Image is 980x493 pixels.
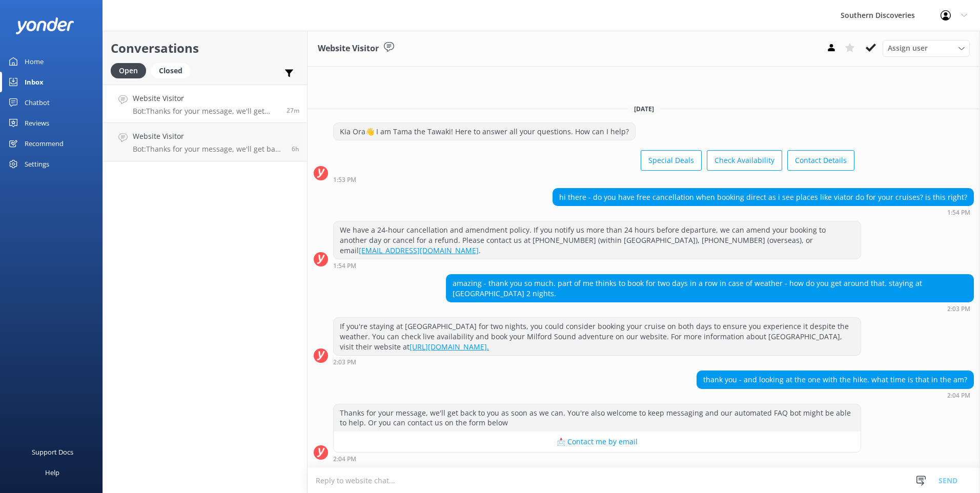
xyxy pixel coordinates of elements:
[133,131,284,142] h4: Website Visitor
[334,404,861,432] div: Thanks for your message, we'll get back to you as soon as we can. You're also welcome to keep mes...
[111,65,151,76] a: Open
[334,221,861,259] div: We have a 24-hour cancellation and amendment policy. If you notify us more than 24 hours before d...
[888,43,928,54] span: Assign user
[553,189,973,206] div: hi there - do you have free cancellation when booking direct as i see places like viator do for y...
[333,176,854,183] div: Sep 14 2025 01:53pm (UTC +12:00) Pacific/Auckland
[318,42,379,55] h3: Website Visitor
[32,442,73,462] div: Support Docs
[292,145,299,153] span: Sep 14 2025 07:56am (UTC +12:00) Pacific/Auckland
[333,262,861,269] div: Sep 14 2025 01:54pm (UTC +12:00) Pacific/Auckland
[333,177,356,183] strong: 1:53 PM
[641,150,702,171] button: Special Deals
[103,85,307,123] a: Website VisitorBot:Thanks for your message, we'll get back to you as soon as we can. You're also ...
[333,456,356,462] strong: 2:04 PM
[151,63,190,78] div: Closed
[697,392,974,399] div: Sep 14 2025 02:04pm (UTC +12:00) Pacific/Auckland
[25,133,64,154] div: Recommend
[111,38,299,58] h2: Conversations
[333,358,861,365] div: Sep 14 2025 02:03pm (UTC +12:00) Pacific/Auckland
[787,150,854,171] button: Contact Details
[947,306,970,312] strong: 2:03 PM
[333,263,356,269] strong: 1:54 PM
[15,17,74,34] img: yonder-white-logo.png
[25,154,49,174] div: Settings
[25,113,49,133] div: Reviews
[103,123,307,161] a: Website VisitorBot:Thanks for your message, we'll get back to you as soon as we can. You're also ...
[947,210,970,216] strong: 1:54 PM
[410,342,489,352] a: [URL][DOMAIN_NAME].
[333,455,861,462] div: Sep 14 2025 02:04pm (UTC +12:00) Pacific/Auckland
[553,209,974,216] div: Sep 14 2025 01:54pm (UTC +12:00) Pacific/Auckland
[947,393,970,399] strong: 2:04 PM
[333,359,356,365] strong: 2:03 PM
[446,275,973,302] div: amazing - thank you so much. part of me thinks to book for two days in a row in case of weather -...
[133,107,279,116] p: Bot: Thanks for your message, we'll get back to you as soon as we can. You're also welcome to kee...
[25,51,44,72] div: Home
[151,65,195,76] a: Closed
[45,462,59,483] div: Help
[111,63,146,78] div: Open
[334,318,861,355] div: If you're staying at [GEOGRAPHIC_DATA] for two nights, you could consider booking your cruise on ...
[707,150,782,171] button: Check Availability
[334,123,635,140] div: Kia Ora👋 I am Tama the Tawaki! Here to answer all your questions. How can I help?
[697,371,973,388] div: thank you - and looking at the one with the hike. what time is that in the am?
[628,105,660,113] span: [DATE]
[133,93,279,104] h4: Website Visitor
[133,145,284,154] p: Bot: Thanks for your message, we'll get back to you as soon as we can. You're also welcome to kee...
[446,305,974,312] div: Sep 14 2025 02:03pm (UTC +12:00) Pacific/Auckland
[25,72,44,92] div: Inbox
[287,106,299,115] span: Sep 14 2025 02:04pm (UTC +12:00) Pacific/Auckland
[883,40,970,56] div: Assign User
[359,245,479,255] a: [EMAIL_ADDRESS][DOMAIN_NAME]
[334,432,861,452] button: 📩 Contact me by email
[25,92,50,113] div: Chatbot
